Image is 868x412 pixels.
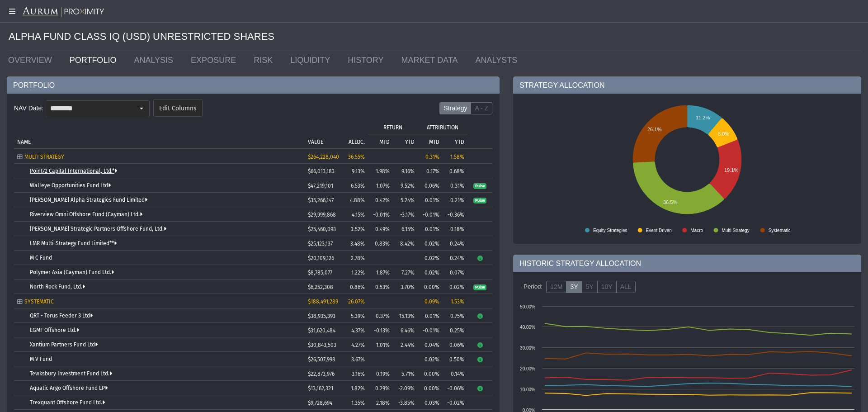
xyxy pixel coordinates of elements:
[348,154,365,160] span: 36.55%
[283,51,341,69] a: LIQUIDITY
[308,400,332,406] span: $9,728,694
[513,255,861,272] div: HISTORIC STRATEGY ALLOCATION
[418,134,443,148] td: Column MTD
[7,76,500,94] div: PORTFOLIO
[308,270,332,276] span: $8,785,077
[443,265,467,279] td: 0.07%
[446,298,464,305] div: 1.53%
[352,371,365,377] span: 3.16%
[308,226,336,232] span: $25,460,093
[1,51,63,69] a: OVERVIEW
[418,337,443,352] td: 0.04%
[17,139,31,145] p: NAME
[769,228,791,233] text: Systematic
[393,366,418,381] td: 5.71%
[443,164,467,178] td: 0.68%
[696,115,710,120] text: 11.2%
[308,356,335,363] span: $26,507,998
[446,154,464,160] div: 1.58%
[368,207,393,222] td: -0.01%
[368,395,393,410] td: 2.18%
[351,400,365,406] span: 1.35%
[368,193,393,207] td: 0.42%
[473,197,486,203] a: Pulse
[718,131,729,137] text: 8.0%
[690,228,703,233] text: Macro
[405,139,415,145] p: YTD
[30,226,166,232] a: [PERSON_NAME] Strategic Partners Offshore Fund, Ltd.
[582,281,598,294] label: 5Y
[443,134,467,148] td: Column YTD
[473,284,486,290] a: Pulse
[418,352,443,366] td: 0.02%
[418,265,443,279] td: 0.02%
[351,270,365,276] span: 1.22%
[443,395,467,410] td: -0.02%
[443,236,467,251] td: 0.24%
[663,199,677,205] text: 36.5%
[30,255,52,261] a: M C Fund
[520,346,535,350] text: 30.00%
[473,182,486,189] a: Pulse
[308,298,338,305] span: $188,491,289
[30,197,147,203] a: [PERSON_NAME] Alpha Strategies Fund Limited
[30,385,108,391] a: Aquatic Argo Offshore Fund LP
[368,308,393,323] td: 0.37%
[393,308,418,323] td: 15.13%
[351,342,365,348] span: 4.27%
[722,228,750,233] text: Multi Strategy
[351,356,365,363] span: 3.67%
[24,298,54,305] span: SYSTEMATIC
[30,284,85,290] a: North Rock Fund, Ltd.
[520,366,535,371] text: 20.00%
[418,381,443,395] td: 0.00%
[393,207,418,222] td: -3.17%
[469,51,528,69] a: ANALYSTS
[30,182,111,189] a: Walleye Opportunities Fund Ltd
[351,385,365,392] span: 1.82%
[368,323,393,337] td: -0.13%
[393,381,418,395] td: -2.09%
[308,327,335,334] span: $31,620,484
[418,193,443,207] td: 0.01%
[418,251,443,265] td: 0.02%
[647,127,661,132] text: 26.1%
[127,51,184,69] a: ANALYSIS
[352,168,365,175] span: 9.13%
[308,284,333,290] span: $6,252,308
[9,23,861,51] div: ALPHA FUND CLASS IQ (USD) UNRESTRICTED SHARES
[383,124,402,131] p: RETURN
[308,342,336,348] span: $30,843,503
[30,168,117,174] a: Point72 Capital International, Ltd.*
[30,240,117,246] a: LMR Multi-Strategy Fund Limited**
[418,395,443,410] td: 0.03%
[30,399,105,406] a: Trexquant Offshore Fund Ltd.
[308,371,335,377] span: $22,873,976
[184,51,247,69] a: EXPOSURE
[305,119,339,148] td: Column VALUE
[418,279,443,294] td: 0.00%
[368,265,393,279] td: 1.87%
[443,381,467,395] td: -0.06%
[443,308,467,323] td: 0.75%
[421,154,439,160] div: 0.31%
[368,381,393,395] td: 0.29%
[418,222,443,236] td: 0.01%
[393,323,418,337] td: 6.46%
[393,279,418,294] td: 3.70%
[341,51,394,69] a: HISTORY
[455,139,464,145] p: YTD
[351,226,365,232] span: 3.52%
[308,255,334,261] span: $20,109,126
[368,279,393,294] td: 0.53%
[520,304,535,309] text: 50.00%
[352,212,365,218] span: 4.15%
[393,164,418,178] td: 9.16%
[393,193,418,207] td: 5.24%
[566,281,582,294] label: 3Y
[393,222,418,236] td: 6.15%
[308,385,333,392] span: $13,162,321
[427,124,458,131] p: ATTRIBUTION
[418,164,443,178] td: 0.17%
[368,366,393,381] td: 0.19%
